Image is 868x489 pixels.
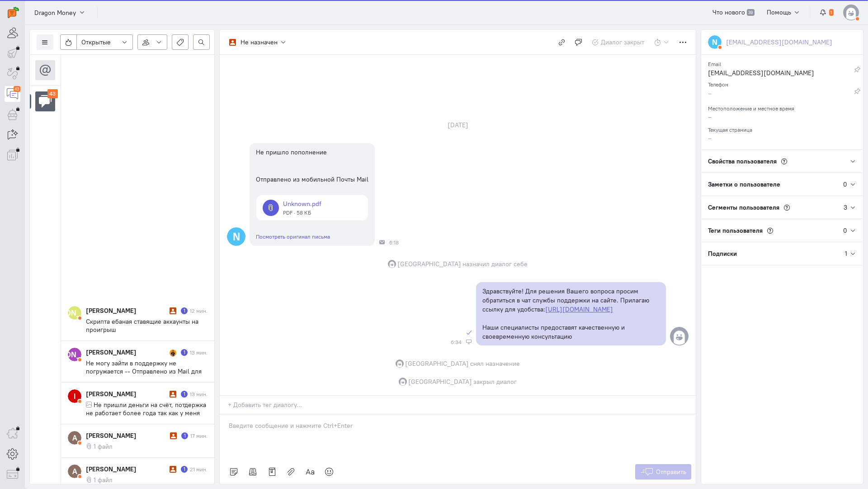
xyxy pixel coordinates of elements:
div: Почта [379,240,385,245]
div: Подписки [701,242,845,265]
button: 1 [815,5,839,20]
text: [PERSON_NAME] [45,350,104,359]
div: [PERSON_NAME] [86,465,167,474]
span: – [708,113,712,121]
text: A [72,433,77,442]
div: Есть неотвеченное сообщение пользователя [181,349,188,356]
div: Не пришло пополнение Отправлено из мобильной Почты Mail [256,148,368,184]
button: Не назначен [224,34,292,50]
text: I [74,391,76,401]
a: Что нового 39 [708,5,759,20]
div: 43 [14,86,20,92]
span: 6:34 [451,339,462,345]
div: [PERSON_NAME] [86,306,167,315]
button: Открытые [76,34,133,50]
text: [PERSON_NAME] [45,308,104,317]
p: Здравствуйте! Для решения Вашего вопроса просим обратиться в чат службы поддержки на сайте. Прила... [482,287,660,314]
a: Посмотреть оригинал письма [256,233,330,240]
div: Есть неотвеченное сообщение пользователя [181,432,188,439]
span: Свойства пользователя [708,157,777,165]
i: Диалог не разобран [170,391,176,398]
img: default-v4.png [843,5,859,20]
span: Скрипта ебаная ставящие аккаунты на проигрыш [86,317,198,334]
small: Email [708,58,721,67]
div: [PERSON_NAME] [86,431,168,440]
button: Помощь [762,5,806,20]
span: – [708,134,712,142]
button: Dragon Money [29,4,90,20]
span: [GEOGRAPHIC_DATA] [408,377,472,386]
span: 39 [747,9,755,16]
a: [URL][DOMAIN_NAME] [545,305,613,313]
span: Помощь [767,8,791,16]
div: [PERSON_NAME] [86,389,167,398]
div: 13 мин. [190,390,208,398]
div: [EMAIL_ADDRESS][DOMAIN_NAME] [708,68,854,80]
span: Теги пользователя [708,226,763,235]
div: Заметки о пользователе [701,173,843,196]
span: назначил диалог себе [462,259,528,268]
span: [GEOGRAPHIC_DATA] [405,359,469,368]
button: Диалог закрыт [587,34,650,50]
span: Dragon Money [34,8,76,17]
span: снял назначение [470,359,520,368]
div: Есть неотвеченное сообщение пользователя [181,307,188,314]
span: 1 файл [94,476,113,484]
div: 3 [844,203,847,212]
div: Не назначен [241,38,278,47]
div: Местоположение и местное время [708,102,856,112]
span: Отправить [656,468,686,476]
span: Не могу зайти в поддержку не погружается -- Отправлено из Mail для Android [DATE] 22:37 +05:00 от... [86,359,202,408]
div: Веб-панель [466,339,472,345]
span: Не пришли деньги на счёт, потдержка не работает более года так как у меня ограничение провайдера.... [86,401,206,433]
span: [GEOGRAPHIC_DATA] [397,259,461,268]
div: [EMAIL_ADDRESS][DOMAIN_NAME] [726,38,832,47]
div: 0 [843,226,847,235]
div: Есть неотвеченное сообщение пользователя [181,466,188,473]
div: 43 [47,89,58,99]
img: carrot-quest.svg [8,7,19,18]
text: N [233,230,240,243]
div: Текущая страница [708,124,856,134]
text: N [712,37,717,47]
span: 1 [829,9,834,16]
button: Отправить [635,464,692,479]
i: Диалог не разобран [170,307,176,314]
div: Есть неотвеченное сообщение пользователя [181,391,188,398]
span: 1 файл [94,442,113,451]
p: Наши специалисты предоставят качественную и своевременную консультацию [482,323,660,341]
text: A [72,466,77,476]
div: 17 мин. [190,432,208,440]
small: Телефон [708,79,728,88]
div: [DATE] [438,119,478,131]
div: 0 [843,180,847,189]
a: 43 [5,86,20,102]
span: Открытые [81,38,111,47]
div: 1 [845,249,847,258]
div: 12 мин. [190,307,208,315]
div: 21 мин. [190,465,208,473]
span: Что нового [712,8,745,16]
i: Диалог не разобран [170,466,176,473]
span: 6:18 [389,240,399,246]
span: закрыл диалог [473,377,517,386]
div: [PERSON_NAME] [86,348,167,357]
span: Диалог закрыт [601,38,644,46]
img: Адриана [170,350,176,356]
div: 13 мин. [190,349,208,356]
i: Диалог не разобран [170,432,177,439]
span: Сегменты пользователя [708,203,779,211]
div: – [708,89,854,100]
